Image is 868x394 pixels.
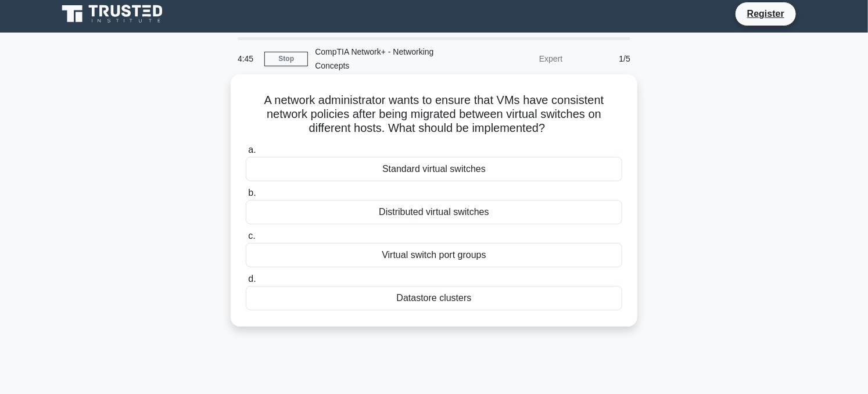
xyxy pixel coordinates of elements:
[248,145,256,155] span: a.
[740,6,791,21] a: Register
[246,200,622,224] div: Distributed virtual switches
[468,47,569,70] div: Expert
[248,231,255,241] span: c.
[248,188,256,198] span: b.
[246,157,622,181] div: Standard virtual switches
[246,286,622,310] div: Datastore clusters
[308,40,468,77] div: CompTIA Network+ - Networking Concepts
[248,274,256,284] span: d.
[246,243,622,267] div: Virtual switch port groups
[245,93,623,136] h5: A network administrator wants to ensure that VMs have consistent network policies after being mig...
[231,47,264,70] div: 4:45
[264,52,308,66] a: Stop
[569,47,637,70] div: 1/5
